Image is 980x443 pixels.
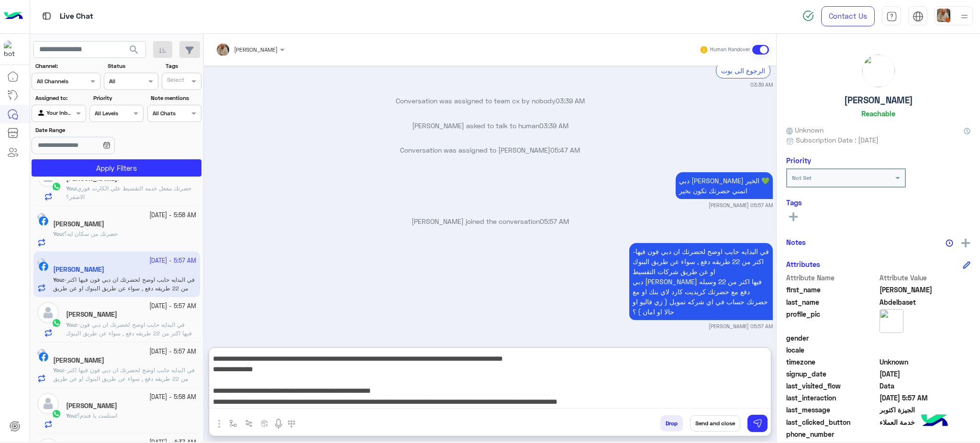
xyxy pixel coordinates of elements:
[60,10,93,23] p: Live Chat
[786,429,878,439] span: phone_number
[880,405,971,415] span: الجيزة اكتوبر
[792,174,812,181] b: Not Set
[937,9,950,22] img: userImage
[66,321,76,328] span: You
[629,243,773,320] p: 14/10/2025, 5:57 AM
[93,94,143,102] label: Priority
[880,297,971,307] span: Abdelbaset
[786,357,878,367] span: timezone
[709,322,773,330] small: [PERSON_NAME] 05:57 AM
[37,393,59,414] img: defaultAdmin.png
[39,352,48,362] img: Facebook
[786,238,806,246] h6: Notes
[53,366,195,408] span: -في البدايه حابب اوضح لحضرتك ان دبي فون فيها اكتر من 22 طريقه دفع , سواء عن طريق البنوك او عن طري...
[208,121,773,131] p: [PERSON_NAME] asked to talk to human
[261,420,268,427] img: create order
[716,63,770,78] div: الرجوع الى بوت
[77,412,117,419] span: استلمت يا فندم؟
[149,211,196,220] small: [DATE] - 5:58 AM
[786,369,878,379] span: signup_date
[539,122,568,130] span: 03:39 AM
[880,417,971,427] span: خدمة العملاء
[786,125,824,135] span: Unknown
[66,412,76,419] span: You
[52,318,61,328] img: WhatsApp
[880,369,971,379] span: 2025-10-13T15:26:26.574Z
[66,185,77,192] b: :
[53,220,104,228] h5: Desoky Nasser
[166,62,200,70] label: Tags
[844,95,913,106] h5: [PERSON_NAME]
[550,146,580,154] span: 05:47 AM
[886,11,897,22] img: tab
[53,366,64,374] b: :
[288,420,295,428] img: make a call
[690,415,740,432] button: Send and close
[53,230,64,237] b: :
[786,345,878,355] span: locale
[35,94,85,102] label: Assigned to:
[786,273,878,283] span: Attribute Name
[753,419,762,428] img: send message
[786,198,970,207] h6: Tags
[913,11,924,22] img: tab
[880,357,971,367] span: Unknown
[52,409,61,419] img: WhatsApp
[862,55,895,87] img: picture
[880,333,971,343] span: null
[958,11,970,22] img: profile
[66,185,76,192] span: You
[786,260,820,268] h6: Attributes
[35,126,143,134] label: Date Range
[66,321,192,371] span: -في البدايه حابب اوضح لحضرتك ان دبي فون فيها اكتر من 22 طريقه دفع , سواء عن طريق البنوك او عن طري...
[4,6,23,26] img: Logo
[66,310,117,319] h5: Aya Sayed
[786,333,878,343] span: gender
[108,62,157,70] label: Status
[4,41,21,58] img: 1403182699927242
[66,185,191,200] span: حضرتك مفعل خدمه التقسيط علي الكارت فوري الاصفر؟
[710,46,750,54] small: Human Handover
[786,156,811,165] h6: Priority
[35,62,100,70] label: Channel:
[229,420,237,427] img: select flow
[208,96,773,106] p: Conversation was assigned to team cx by nobody
[676,172,773,199] p: 14/10/2025, 5:57 AM
[208,145,773,155] p: Conversation was assigned to [PERSON_NAME]
[52,182,61,191] img: WhatsApp
[786,285,878,295] span: first_name
[786,405,878,415] span: last_message
[37,302,59,323] img: defaultAdmin.png
[882,6,901,26] a: tab
[241,415,257,431] button: Trigger scenario
[41,10,53,22] img: tab
[149,302,196,311] small: [DATE] - 5:57 AM
[880,381,971,391] span: Data
[53,230,63,237] span: You
[880,309,903,333] img: picture
[151,94,200,102] label: Note mentions
[880,429,971,439] span: null
[918,405,951,438] img: hulul-logo.png
[796,135,879,145] span: Subscription Date : [DATE]
[53,356,104,365] h5: حمزه ومحمد
[149,393,196,402] small: [DATE] - 5:58 AM
[64,230,118,237] span: حضرتك من سكان ايه؟
[66,402,117,410] h5: Emad Shawky
[257,415,273,431] button: create order
[37,349,46,357] img: picture
[225,415,241,431] button: select flow
[149,347,196,356] small: [DATE] - 5:57 AM
[234,46,278,53] span: [PERSON_NAME]
[37,213,46,221] img: picture
[245,420,253,427] img: Trigger scenario
[786,297,878,307] span: last_name
[66,321,77,328] b: :
[53,366,63,374] span: You
[273,418,284,430] img: send voice note
[961,239,970,247] img: add
[213,418,225,430] img: send attachment
[709,201,773,209] small: [PERSON_NAME] 05:57 AM
[122,41,146,62] button: search
[208,216,773,226] p: [PERSON_NAME] joined the conversation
